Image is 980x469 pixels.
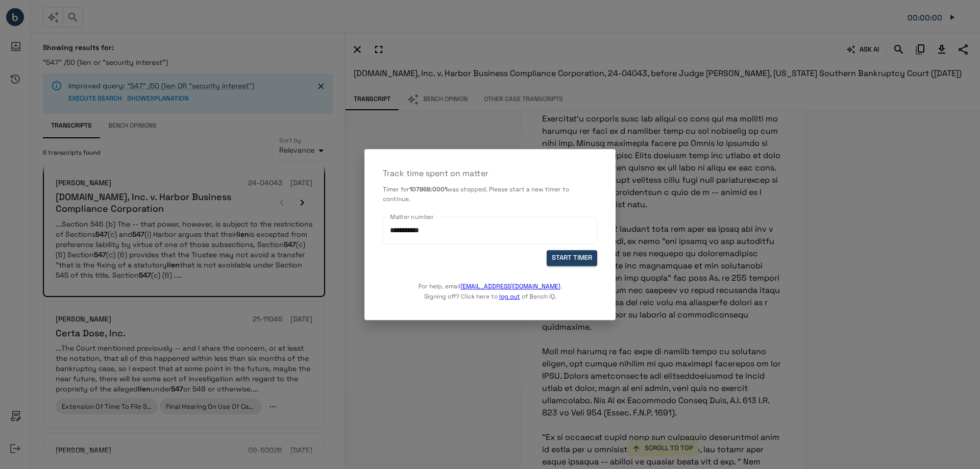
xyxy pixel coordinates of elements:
[383,185,409,193] span: Timer for
[409,185,447,193] b: 107868:0001
[390,212,434,221] label: Matter number
[383,167,597,180] p: Track time spent on matter
[419,266,562,302] p: For help, email . Signing off? Click here to of Bench IQ.
[547,251,597,266] button: START TIMER
[499,292,520,301] a: log out
[460,282,560,290] a: [EMAIL_ADDRESS][DOMAIN_NAME]
[383,185,569,204] span: was stopped. Please start a new timer to continue.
